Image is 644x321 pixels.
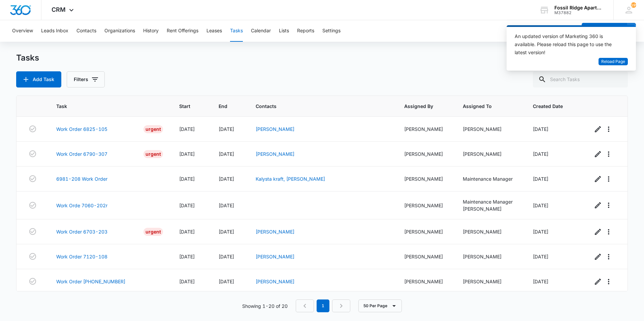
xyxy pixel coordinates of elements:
[56,228,107,235] a: Work Order 6703-203
[219,126,234,132] span: [DATE]
[463,198,517,205] div: Maintenance Manager
[599,58,628,66] button: Reload Page
[322,20,341,42] button: Settings
[463,253,517,260] div: [PERSON_NAME]
[533,254,548,259] span: [DATE]
[179,176,195,182] span: [DATE]
[554,10,604,15] div: account id
[533,279,548,284] span: [DATE]
[297,20,314,42] button: Reports
[404,103,437,110] span: Assigned By
[533,176,548,182] span: [DATE]
[404,278,447,285] div: [PERSON_NAME]
[219,254,234,259] span: [DATE]
[358,299,402,312] button: 50 Per Page
[16,53,39,63] h1: Tasks
[67,71,105,87] button: Filters
[56,278,125,285] a: Work Order [PHONE_NUMBER]
[242,302,288,310] p: Showing 1-20 of 20
[279,20,289,42] button: Lists
[533,103,567,110] span: Created Date
[143,20,159,42] button: History
[219,229,234,235] span: [DATE]
[463,175,517,182] div: Maintenance Manager
[296,299,350,312] nav: Pagination
[219,103,230,110] span: End
[404,175,447,182] div: [PERSON_NAME]
[219,151,234,157] span: [DATE]
[533,151,548,157] span: [DATE]
[256,126,294,132] a: [PERSON_NAME]
[251,20,271,42] button: Calendar
[56,202,107,209] a: Work Orde 7060-202r
[533,126,548,132] span: [DATE]
[515,32,620,57] div: An updated version of Marketing 360 is available. Please reload this page to use the latest version!
[533,229,548,235] span: [DATE]
[582,23,627,39] button: Add Contact
[56,126,107,133] a: Work Order 6825-105
[16,71,61,87] button: Add Task
[12,20,33,42] button: Overview
[179,103,193,110] span: Start
[463,150,517,157] div: [PERSON_NAME]
[76,20,96,42] button: Contacts
[533,203,548,208] span: [DATE]
[41,20,68,42] button: Leads Inbox
[219,176,234,182] span: [DATE]
[631,2,636,8] div: notifications count
[463,103,507,110] span: Assigned To
[256,279,294,284] a: [PERSON_NAME]
[219,203,234,208] span: [DATE]
[404,202,447,209] div: [PERSON_NAME]
[404,253,447,260] div: [PERSON_NAME]
[404,126,447,133] div: [PERSON_NAME]
[56,175,107,182] a: 6981-208 Work Order
[56,253,107,260] a: Work Order 7120-108
[533,71,628,87] input: Search Tasks
[256,176,325,182] a: Kalysta kraft, [PERSON_NAME]
[463,228,517,235] div: [PERSON_NAME]
[56,150,107,157] a: Work Order 6790-307
[256,103,378,110] span: Contacts
[404,228,447,235] div: [PERSON_NAME]
[601,59,625,65] span: Reload Page
[256,254,294,259] a: [PERSON_NAME]
[104,20,135,42] button: Organizations
[404,150,447,157] div: [PERSON_NAME]
[256,229,294,235] a: [PERSON_NAME]
[52,6,66,13] span: CRM
[219,279,234,284] span: [DATE]
[463,126,517,133] div: [PERSON_NAME]
[317,299,329,312] em: 1
[143,150,163,158] div: Urgent
[143,228,163,236] div: Urgent
[256,151,294,157] a: [PERSON_NAME]
[179,279,195,284] span: [DATE]
[463,278,517,285] div: [PERSON_NAME]
[179,229,195,235] span: [DATE]
[631,2,636,8] span: 199
[230,20,243,42] button: Tasks
[179,254,195,259] span: [DATE]
[143,125,163,133] div: Urgent
[179,126,195,132] span: [DATE]
[167,20,198,42] button: Rent Offerings
[179,203,195,208] span: [DATE]
[179,151,195,157] span: [DATE]
[463,205,517,212] div: [PERSON_NAME]
[206,20,222,42] button: Leases
[554,5,604,10] div: account name
[56,103,153,110] span: Task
